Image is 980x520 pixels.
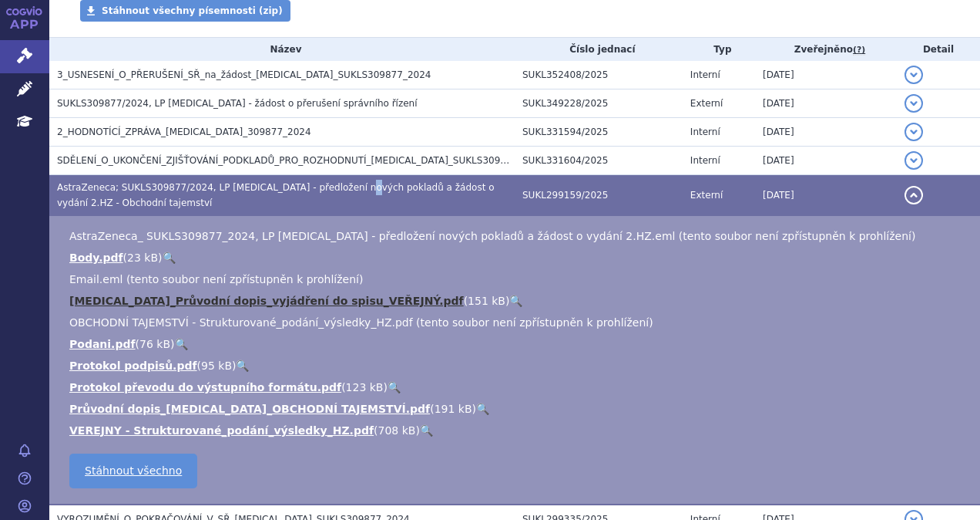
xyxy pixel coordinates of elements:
th: Název [49,38,515,61]
a: 🔍 [420,424,433,437]
span: 708 kB [378,424,416,437]
a: Podani.pdf [69,338,136,350]
th: Typ [683,38,755,61]
td: SUKL331594/2025 [515,118,683,147]
a: 🔍 [175,338,188,350]
span: 151 kB [468,295,505,307]
span: Externí [690,190,723,201]
span: SUKLS309877/2024, LP LYNPARZA - žádost o přerušení správního řízení [57,98,418,109]
li: ( ) [69,380,965,395]
li: ( ) [69,336,965,352]
button: detail [904,186,923,204]
td: [DATE] [755,175,897,216]
button: detail [904,151,923,170]
button: detail [904,66,923,84]
span: Interní [690,127,720,137]
a: 🔍 [236,360,249,372]
span: 95 kB [201,360,232,372]
span: Externí [690,98,723,109]
a: Stáhnout všechno [69,454,197,488]
li: ( ) [69,401,965,417]
li: ( ) [69,293,965,309]
button: detail [904,94,923,113]
td: SUKL352408/2025 [515,61,683,89]
a: 🔍 [509,295,522,307]
th: Zveřejněno [755,38,897,61]
li: ( ) [69,250,965,265]
span: SDĚLENÍ_O_UKONČENÍ_ZJIŠŤOVÁNÍ_PODKLADŮ_PRO_ROZHODNUTÍ_LYNPARZA_SUKLS309877_2024 [57,155,546,166]
td: SUKL331604/2025 [515,147,683,175]
span: 191 kB [435,403,472,415]
span: Email.eml (tento soubor není zpřístupněn k prohlížení) [69,273,363,285]
span: AstraZeneca_ SUKLS309877_2024, LP [MEDICAL_DATA] - předložení nových pokladů a žádost o vydání 2.... [69,230,915,242]
td: [DATE] [755,118,897,147]
td: [DATE] [755,61,897,89]
a: [MEDICAL_DATA]_Průvodní dopis_vyjádření do spisu_VEŘEJNÝ.pdf [69,295,464,307]
a: Průvodní dopis_[MEDICAL_DATA]_OBCHODNÍ TAJEMSTVÍ.pdf [69,403,430,415]
span: AstraZeneca; SUKLS309877/2024, LP LYNPARZA - předložení nových pokladů a žádost o vydání 2.HZ - O... [57,182,495,208]
a: 🔍 [163,252,176,264]
a: Protokol převodu do výstupního formátu.pdf [69,381,341,393]
li: ( ) [69,358,965,373]
span: 2_HODNOTÍCÍ_ZPRÁVA_LYNPARZA_309877_2024 [57,127,311,137]
li: ( ) [69,423,965,438]
span: 3_USNESENÍ_O_PŘERUŠENÍ_SŘ_na_žádost_LYNPARZA_SUKLS309877_2024 [57,69,431,80]
span: Interní [690,155,720,166]
td: SUKL299159/2025 [515,175,683,216]
span: Interní [690,69,720,80]
a: 🔍 [388,381,401,393]
span: OBCHODNÍ TAJEMSTVÍ - Strukturované_podání_výsledky_HZ.pdf (tento soubor není zpřístupněn k prohlí... [69,316,653,329]
span: 123 kB [346,381,384,393]
abbr: (?) [853,45,865,56]
td: [DATE] [755,147,897,175]
th: Číslo jednací [515,38,683,61]
td: [DATE] [755,89,897,118]
span: 23 kB [127,252,158,264]
a: Body.pdf [69,252,123,264]
span: Stáhnout všechny písemnosti (zip) [102,5,283,16]
th: Detail [897,38,980,61]
a: VEREJNY - Strukturované_podání_výsledky_HZ.pdf [69,424,374,437]
a: 🔍 [476,403,489,415]
span: 76 kB [139,338,170,350]
a: Protokol podpisů.pdf [69,360,197,372]
td: SUKL349228/2025 [515,89,683,118]
button: detail [904,123,923,141]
